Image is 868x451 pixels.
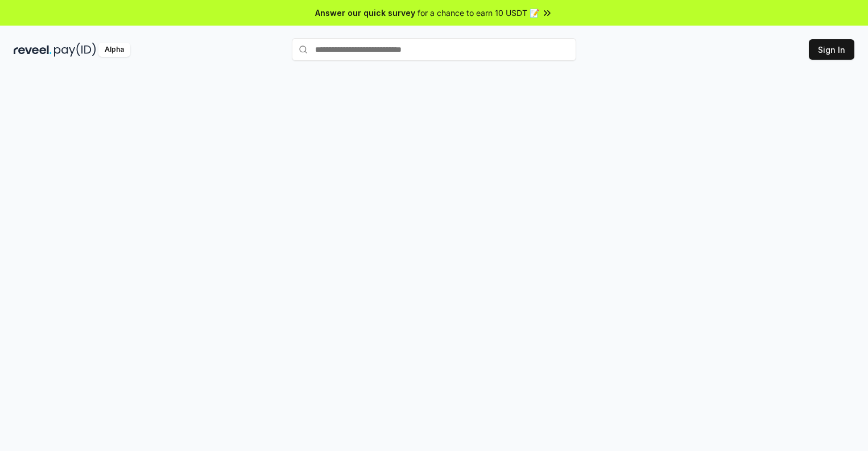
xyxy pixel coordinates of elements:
[418,7,539,19] span: for a chance to earn 10 USDT 📝
[14,43,52,57] img: reveel_dark
[98,43,130,57] div: Alpha
[809,39,854,60] button: Sign In
[315,7,415,19] span: Answer our quick survey
[54,43,96,57] img: pay_id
